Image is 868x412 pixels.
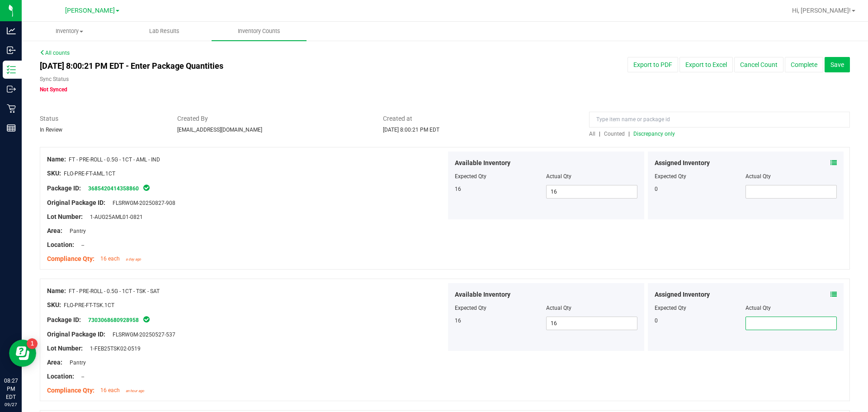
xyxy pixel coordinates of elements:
[830,61,844,68] span: Save
[88,185,139,192] a: 3685420414358860
[785,57,823,72] button: Complete
[383,127,439,133] span: [DATE] 8:00:21 PM EDT
[100,256,120,262] span: 16 each
[547,317,637,330] input: 16
[655,317,746,325] div: 0
[627,57,678,72] button: Export to PDF
[47,241,74,248] span: Location:
[100,387,120,393] span: 16 each
[7,26,16,35] inline-svg: Analytics
[47,255,94,262] span: Compliance Qty:
[142,183,151,192] span: In Sync
[47,301,61,308] span: SKU:
[604,131,625,137] span: Counted
[108,200,175,206] span: FLSRWGM-20250827-908
[4,401,18,408] p: 09/27
[628,131,630,137] span: |
[825,57,850,72] button: Save
[85,346,141,352] span: 1-FEB25TSK02-0519
[631,131,675,137] a: Discrepancy only
[64,170,115,177] span: FLO-PRE-FT-AML.1CT
[745,172,837,180] div: Actual Qty
[47,227,62,234] span: Area:
[655,290,710,299] span: Assigned Inventory
[47,185,81,192] span: Package ID:
[589,112,850,128] input: Type item name or package id
[108,331,175,338] span: FLSRWGM-20250527-537
[47,156,66,163] span: Name:
[589,131,599,137] a: All
[679,57,733,72] button: Export to Excel
[792,7,851,14] span: Hi, [PERSON_NAME]!
[734,57,783,72] button: Cancel Count
[47,387,94,394] span: Compliance Qty:
[383,114,576,123] span: Created at
[65,7,115,14] span: [PERSON_NAME]
[40,127,62,133] span: In Review
[655,172,746,180] div: Expected Qty
[455,305,486,311] span: Expected Qty
[7,85,16,94] inline-svg: Outbound
[7,65,16,74] inline-svg: Inventory
[655,158,710,168] span: Assigned Inventory
[9,340,36,367] iframe: Resource center
[7,46,16,55] inline-svg: Inbound
[40,62,507,71] h4: [DATE] 8:00:21 PM EDT - Enter Package Quantities
[69,288,160,294] span: FT - PRE-ROLL - 0.5G - 1CT - TSK - SAT
[47,359,62,366] span: Area:
[47,170,61,177] span: SKU:
[655,304,746,312] div: Expected Qty
[745,304,837,312] div: Actual Qty
[88,317,139,323] a: 7303068680928958
[455,186,461,192] span: 16
[117,22,212,41] a: Lab Results
[69,156,160,163] span: FT - PRE-ROLL - 0.5G - 1CT - AML - IND
[47,316,81,323] span: Package ID:
[226,27,292,35] span: Inventory Counts
[589,131,595,137] span: All
[77,242,84,248] span: --
[65,228,86,234] span: Pantry
[546,173,571,180] span: Actual Qty
[599,131,600,137] span: |
[40,75,69,83] label: Sync Status
[633,131,675,137] span: Discrepancy only
[22,27,116,35] span: Inventory
[546,305,571,311] span: Actual Qty
[655,185,746,193] div: 0
[7,104,16,113] inline-svg: Retail
[22,22,117,41] a: Inventory
[455,158,510,168] span: Available Inventory
[47,287,66,294] span: Name:
[142,315,151,324] span: In Sync
[47,345,83,352] span: Lot Number:
[47,199,105,206] span: Original Package ID:
[27,338,38,349] iframe: Resource center unread badge
[47,373,74,380] span: Location:
[177,114,370,123] span: Created By
[126,389,144,393] span: an hour ago
[455,317,461,324] span: 16
[65,360,86,366] span: Pantry
[64,302,114,308] span: FLO-PRE-FT-TSK.1CT
[547,185,637,198] input: 16
[40,50,70,56] a: All counts
[77,374,84,380] span: --
[47,213,83,220] span: Lot Number:
[40,86,67,93] span: Not Synced
[177,127,262,133] span: [EMAIL_ADDRESS][DOMAIN_NAME]
[40,114,164,123] span: Status
[4,377,18,401] p: 08:27 PM EDT
[212,22,307,41] a: Inventory Counts
[137,27,192,35] span: Lab Results
[455,290,510,299] span: Available Inventory
[7,123,16,133] inline-svg: Reports
[126,257,141,261] span: a day ago
[602,131,628,137] a: Counted
[47,331,105,338] span: Original Package ID:
[455,173,486,180] span: Expected Qty
[85,214,143,220] span: 1-AUG25AML01-0821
